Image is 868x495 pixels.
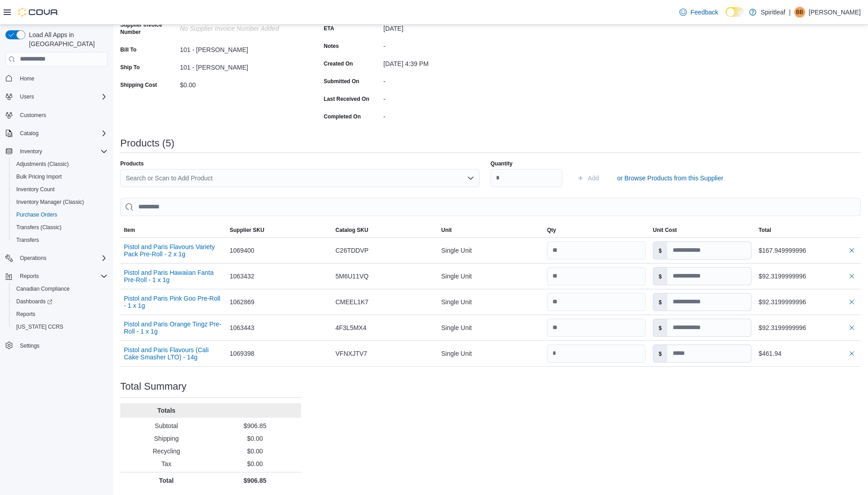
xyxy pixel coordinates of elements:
[16,146,108,157] span: Inventory
[16,73,38,84] a: Home
[335,348,367,359] span: VFNXJTV7
[124,226,135,234] span: Item
[16,298,52,305] span: Dashboards
[16,271,42,282] button: Reports
[120,138,175,149] h3: Products (5)
[324,78,359,85] label: Submitted On
[20,255,47,262] span: Operations
[2,127,111,140] button: Catalog
[13,171,66,182] a: Bulk Pricing Import
[230,245,255,256] span: 1069400
[573,169,603,187] button: Add
[13,209,108,220] span: Purchase Orders
[13,321,67,332] a: [US_STATE] CCRS
[25,30,108,48] span: Load All Apps in [GEOGRAPHIC_DATA]
[726,7,745,17] input: Dark Mode
[2,145,111,158] button: Inventory
[230,297,255,307] span: 1062869
[20,342,39,349] span: Settings
[16,91,108,102] span: Users
[2,270,111,283] button: Reports
[16,285,70,292] span: Canadian Compliance
[16,211,57,218] span: Purchase Orders
[20,130,38,137] span: Catalog
[9,196,111,208] button: Inventory Manager (Classic)
[16,323,63,330] span: [US_STATE] CCRS
[9,321,111,333] button: [US_STATE] CCRS
[212,459,297,468] p: $0.00
[13,209,61,220] a: Purchase Orders
[438,267,543,285] div: Single Unit
[13,171,108,182] span: Bulk Pricing Import
[120,46,137,53] label: Bill To
[16,253,50,264] button: Operations
[13,296,108,307] span: Dashboards
[653,242,667,259] label: $
[180,42,301,53] div: 101 - [PERSON_NAME]
[438,293,543,311] div: Single Unit
[20,75,34,82] span: Home
[230,226,264,234] span: Supplier SKU
[13,235,42,245] a: Transfers
[653,226,677,234] span: Unit Cost
[491,160,513,167] label: Quantity
[324,42,339,50] label: Notes
[212,447,297,456] p: $0.00
[759,245,857,256] div: $167.949999996
[547,226,556,234] span: Qty
[438,319,543,337] div: Single Unit
[438,241,543,259] div: Single Unit
[16,311,35,318] span: Reports
[13,159,72,170] a: Adjustments (Classic)
[759,271,857,282] div: $92.3199999996
[16,146,46,157] button: Inventory
[649,223,755,237] button: Unit Cost
[124,447,209,456] p: Recycling
[13,283,108,294] span: Canadian Compliance
[383,39,505,50] div: -
[9,234,111,246] button: Transfers
[2,339,111,352] button: Settings
[16,110,50,121] a: Customers
[324,95,369,103] label: Last Received On
[124,243,222,258] button: Pistol and Paris Flavours Variety Pack Pre-Roll - 2 x 1g
[124,346,222,361] button: Pistol and Paris Flavours (Cali Cake Smasher LTO) - 14g
[2,108,111,122] button: Customers
[16,73,108,84] span: Home
[467,174,474,182] button: Open list of options
[383,92,505,103] div: -
[335,297,368,307] span: CMEEL1K7
[9,208,111,221] button: Purchase Orders
[124,269,222,283] button: Pistol and Paris Hawaiian Fanta Pre-Roll - 1 x 1g
[120,160,144,167] label: Products
[2,72,111,85] button: Home
[809,7,861,18] p: [PERSON_NAME]
[9,221,111,234] button: Transfers (Classic)
[20,93,34,100] span: Users
[120,381,187,392] h3: Total Summary
[16,160,69,168] span: Adjustments (Classic)
[13,159,108,170] span: Adjustments (Classic)
[13,321,108,332] span: Washington CCRS
[124,421,209,430] p: Subtotal
[226,223,332,237] button: Supplier SKU
[2,252,111,264] button: Operations
[13,197,108,207] span: Inventory Manager (Classic)
[120,81,157,89] label: Shipping Cost
[13,197,88,207] a: Inventory Manager (Classic)
[16,128,108,139] span: Catalog
[16,198,84,206] span: Inventory Manager (Classic)
[759,348,857,359] div: $461.94
[13,309,39,320] a: Reports
[16,109,108,121] span: Customers
[9,158,111,170] button: Adjustments (Classic)
[759,297,857,307] div: $92.3199999996
[794,7,805,18] div: Bobby B
[617,174,723,183] span: or Browse Products from this Supplier
[759,226,771,234] span: Total
[332,223,438,237] button: Catalog SKU
[759,322,857,333] div: $92.3199999996
[212,421,297,430] p: $906.85
[20,148,42,155] span: Inventory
